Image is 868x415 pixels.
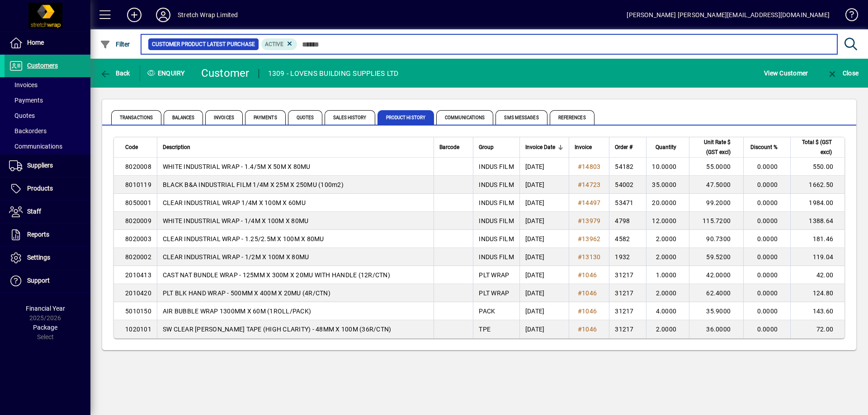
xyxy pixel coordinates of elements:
[646,266,689,284] td: 1.0000
[575,162,604,172] a: #14803
[140,66,194,80] div: Enquiry
[582,326,597,333] span: 1046
[5,123,90,139] a: Backorders
[5,108,90,123] a: Quotes
[582,181,600,188] span: 14723
[90,65,140,81] app-page-header-button: Back
[265,41,283,47] span: Active
[652,142,684,152] div: Quantity
[575,252,604,262] a: #13130
[479,142,514,152] div: Group
[743,248,790,266] td: 0.0000
[479,271,509,279] span: PLT WRAP
[575,288,600,298] a: #1046
[125,326,151,333] span: 1020101
[268,66,399,81] div: 1309 - LOVENS BUILDING SUPPLIES LTD
[100,41,130,48] span: Filter
[261,38,297,50] mat-chip: Product Activation Status: Active
[656,142,676,152] span: Quantity
[582,163,600,170] span: 14803
[27,185,53,192] span: Products
[615,142,632,152] span: Order #
[288,110,323,125] span: Quotes
[575,270,600,280] a: #1046
[578,217,582,224] span: #
[125,253,151,261] span: 8020002
[749,142,786,152] div: Discount %
[27,208,41,215] span: Staff
[163,217,309,224] span: WHITE INDUSTRIAL WRAP - 1/4M X 100M X 80MU
[5,139,90,154] a: Communications
[689,302,743,320] td: 35.9000
[578,326,582,333] span: #
[120,7,149,23] button: Add
[578,253,582,261] span: #
[519,248,569,266] td: [DATE]
[125,271,151,279] span: 2010413
[163,308,311,315] span: AIR BUBBLE WRAP 1300MM X 60M (1ROLL/PACK)
[796,137,832,157] span: Total $ (GST excl)
[743,302,790,320] td: 0.0000
[790,284,844,302] td: 124.80
[525,142,555,152] span: Invoice Date
[646,284,689,302] td: 2.0000
[689,158,743,176] td: 55.0000
[743,266,790,284] td: 0.0000
[5,224,90,246] a: Reports
[519,212,569,230] td: [DATE]
[27,277,50,284] span: Support
[646,248,689,266] td: 2.0000
[743,320,790,338] td: 0.0000
[790,212,844,230] td: 1388.64
[152,40,255,49] span: Customer Product Latest Purchase
[5,177,90,200] a: Products
[578,181,582,188] span: #
[582,289,597,297] span: 1046
[163,199,306,206] span: CLEAR INDUSTRIAL WRAP 1/4M X 100M X 60MU
[646,212,689,230] td: 12.0000
[178,8,238,22] div: Stretch Wrap Limited
[519,284,569,302] td: [DATE]
[825,65,861,81] button: Close
[479,217,514,224] span: INDUS FILM
[695,137,739,157] div: Unit Rate $ (GST excl)
[436,110,493,125] span: Communications
[627,8,830,22] div: [PERSON_NAME] [PERSON_NAME][EMAIL_ADDRESS][DOMAIN_NAME]
[245,110,286,125] span: Payments
[575,324,600,334] a: #1046
[646,176,689,194] td: 35.0000
[689,212,743,230] td: 115.7200
[479,199,514,206] span: INDUS FILM
[609,176,646,194] td: 54002
[578,289,582,297] span: #
[790,266,844,284] td: 42.00
[646,194,689,212] td: 20.0000
[5,247,90,269] a: Settings
[609,230,646,248] td: 4582
[582,253,600,261] span: 13130
[743,212,790,230] td: 0.0000
[27,254,50,261] span: Settings
[5,77,90,93] a: Invoices
[205,110,243,125] span: Invoices
[575,216,604,226] a: #13979
[790,158,844,176] td: 550.00
[790,230,844,248] td: 181.46
[582,308,597,315] span: 1046
[615,142,641,152] div: Order #
[27,231,49,238] span: Reports
[5,270,90,292] a: Support
[609,302,646,320] td: 31217
[163,142,190,152] span: Description
[479,289,509,297] span: PLT WRAP
[790,302,844,320] td: 143.60
[201,66,250,80] div: Customer
[9,127,47,135] span: Backorders
[33,324,57,331] span: Package
[27,39,44,46] span: Home
[582,199,600,206] span: 14497
[609,248,646,266] td: 1932
[796,137,840,157] div: Total $ (GST excl)
[26,305,65,312] span: Financial Year
[125,142,138,152] span: Code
